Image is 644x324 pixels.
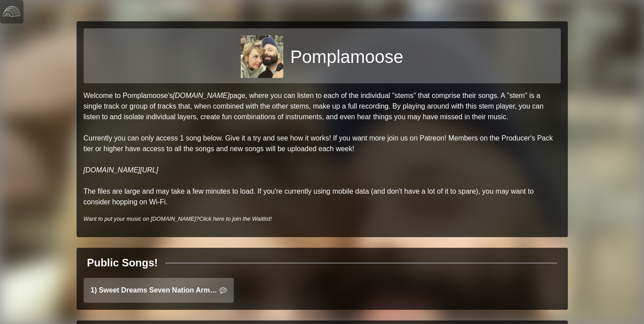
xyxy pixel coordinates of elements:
a: [DOMAIN_NAME] [173,92,229,99]
div: Public Songs! [87,255,158,271]
a: 1) Sweet Dreams Seven Nation Army Mashup [84,278,234,303]
i: Want to put your music on [DOMAIN_NAME]? [84,215,272,222]
p: Welcome to Pomplamoose's page, where you can listen to each of the individual "stems" that compri... [84,90,561,207]
a: [DOMAIN_NAME][URL] [84,166,158,174]
h1: Pomplamoose [290,46,404,67]
img: 0b413ca4293993cd97c842dee4ef857c5ee5547a4dd82cef006aec151a4b0416.jpg [241,35,283,78]
img: logo-white-4c48a5e4bebecaebe01ca5a9d34031cfd3d4ef9ae749242e8c4bf12ef99f53e8.png [3,3,20,20]
a: Click here to join the Waitlist! [199,215,272,222]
